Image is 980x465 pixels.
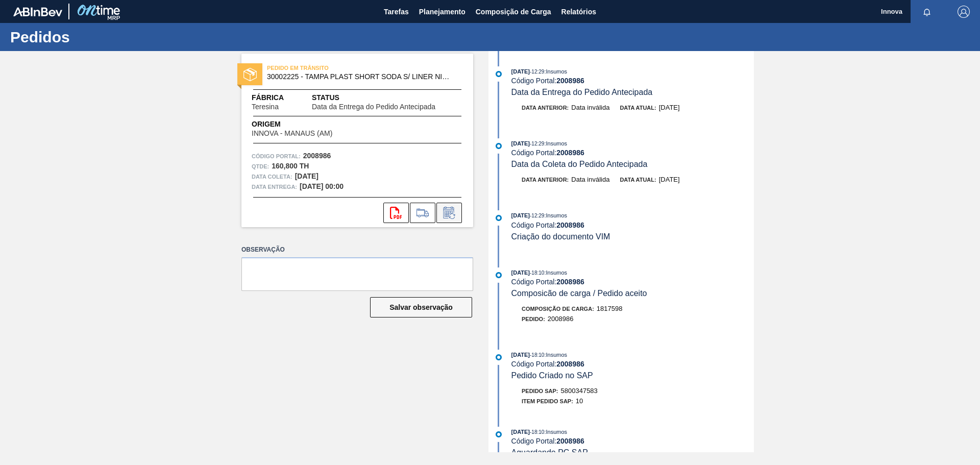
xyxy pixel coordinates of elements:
span: - 12:29 [530,141,544,146]
span: : Insumos [544,140,567,146]
span: [DATE] [511,212,530,218]
div: Código Portal: [511,77,754,85]
strong: 2008986 [556,221,584,229]
div: Ir para Composição de Carga [410,203,435,223]
label: Observação [241,242,473,257]
span: [DATE] [511,140,530,146]
span: Teresina [252,103,279,111]
div: Código Portal: [511,149,754,157]
span: 5800347583 [561,387,598,395]
span: Composição de Carga [476,6,551,18]
span: Qtde : [252,161,269,172]
img: atual [496,431,502,437]
span: Planejamento [419,6,465,18]
span: Pedido : [522,316,545,322]
span: Relatórios [561,6,596,18]
span: Pedido Criado no SAP [511,371,593,380]
img: Logout [958,6,970,18]
span: - 18:10 [530,270,544,276]
span: Data da Coleta do Pedido Antecipada [511,160,648,168]
span: Origem [252,119,361,130]
div: Código Portal: [511,437,754,445]
strong: [DATE] 00:00 [300,182,344,190]
span: Composição de Carga : [522,306,594,312]
strong: 160,800 TH [272,162,309,170]
strong: 2008986 [556,360,584,368]
span: [DATE] [511,270,530,276]
span: INNOVA - MANAUS (AM) [252,130,332,137]
strong: [DATE] [295,172,318,180]
div: Informar alteração no pedido [436,203,462,223]
span: Data entrega: [252,182,297,192]
button: Salvar observação [370,297,472,317]
img: status [243,68,257,81]
img: atual [496,143,502,149]
span: Aguardando PC SAP [511,448,588,457]
span: : Insumos [544,270,567,276]
span: [DATE] [659,176,680,183]
span: Composicão de carga / Pedido aceito [511,289,647,298]
h1: Pedidos [10,31,191,43]
span: Data anterior: [522,177,569,183]
span: : Insumos [544,68,567,75]
button: Notificações [911,5,943,19]
span: Data anterior: [522,105,569,111]
span: Data coleta: [252,172,292,182]
div: Código Portal: [511,360,754,368]
div: Código Portal: [511,278,754,286]
img: atual [496,71,502,77]
span: Data atual: [620,105,656,111]
span: Data inválida [571,176,609,183]
img: atual [496,272,502,278]
span: Data inválida [571,104,609,111]
strong: 2008986 [556,149,584,157]
span: - 12:29 [530,213,544,218]
img: TNhmsLtSVTkK8tSr43FrP2fwEKptu5GPRR3wAAAABJRU5ErkJggg== [13,7,62,16]
strong: 2008986 [556,437,584,445]
span: Status [312,92,463,103]
div: Abrir arquivo PDF [383,203,409,223]
span: PEDIDO EM TRÂNSITO [267,63,410,73]
div: Código Portal: [511,221,754,229]
span: : Insumos [544,429,567,435]
span: [DATE] [511,352,530,358]
img: atual [496,354,502,360]
span: : Insumos [544,212,567,218]
span: Item pedido SAP: [522,398,573,404]
span: - 18:10 [530,352,544,358]
span: Data atual: [620,177,656,183]
strong: 2008986 [556,77,584,85]
span: 10 [576,397,583,405]
span: Pedido SAP: [522,388,558,394]
strong: 2008986 [556,278,584,286]
span: Fábrica [252,92,311,103]
span: Tarefas [384,6,409,18]
span: 30002225 - TAMPA PLAST SHORT SODA S/ LINER NIV21 [267,73,452,81]
span: Data da Entrega do Pedido Antecipada [511,88,653,96]
img: atual [496,215,502,221]
span: : Insumos [544,352,567,358]
span: Código Portal: [252,151,301,161]
span: - 12:29 [530,69,544,75]
span: - 18:10 [530,429,544,435]
span: [DATE] [511,68,530,75]
span: Criação do documento VIM [511,232,610,241]
strong: 2008986 [303,152,331,160]
span: 2008986 [548,315,574,323]
span: Data da Entrega do Pedido Antecipada [312,103,435,111]
span: [DATE] [511,429,530,435]
span: 1817598 [597,305,623,312]
span: [DATE] [659,104,680,111]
